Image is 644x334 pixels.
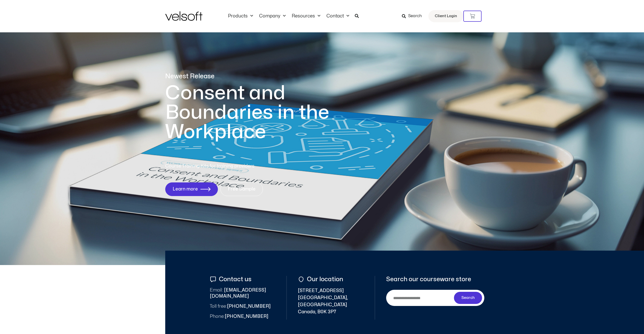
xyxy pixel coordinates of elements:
[298,287,364,316] span: [STREET_ADDRESS] [GEOGRAPHIC_DATA], [GEOGRAPHIC_DATA] Canada, B0K 3P7
[461,295,475,301] span: Search
[256,13,289,19] a: CompanyMenu Toggle
[210,314,225,319] span: Phone:
[165,11,202,21] img: Velsoft Training Materials
[428,10,463,22] a: Client Login
[435,13,457,19] span: Client Login
[218,276,252,283] span: Contact us
[210,287,276,299] span: [EMAIL_ADDRESS][DOMAIN_NAME]
[210,314,268,320] span: [PHONE_NUMBER]
[210,288,223,292] span: Email:
[165,163,291,170] p: Course Training Kits for training providers
[289,13,323,19] a: ResourcesMenu Toggle
[323,13,352,19] a: ContactMenu Toggle
[173,187,198,192] span: Learn more
[408,13,422,19] span: Search
[165,83,350,142] h1: Consent and Boundaries in the Workplace
[454,292,482,304] button: Search
[165,182,218,196] a: Learn more
[220,182,263,196] a: Free Sample
[386,276,471,283] span: Search our courseware store
[210,304,227,308] span: Toll free:
[402,12,425,20] a: Search
[306,276,343,283] span: Our location
[165,72,350,81] p: Newest Release
[228,187,256,192] span: Free Sample
[210,303,271,309] span: [PHONE_NUMBER]
[225,13,352,19] nav: Menu
[225,13,256,19] a: ProductsMenu Toggle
